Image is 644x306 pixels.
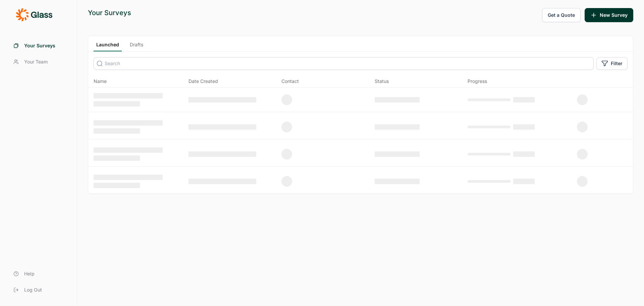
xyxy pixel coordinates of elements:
span: Date Created [189,78,218,85]
button: Get a Quote [542,8,581,22]
a: Drafts [127,41,146,51]
div: Progress [468,78,487,85]
span: Your Surveys [24,42,55,49]
span: Help [24,270,35,277]
div: Your Surveys [88,8,131,17]
button: Filter [596,57,628,70]
button: New Survey [585,8,633,22]
span: Name [94,78,107,85]
span: Log Out [24,287,42,293]
span: Filter [611,60,623,67]
a: Launched [94,41,122,51]
span: Your Team [24,58,48,65]
input: Search [94,57,594,70]
div: Contact [281,78,299,85]
div: Status [375,78,389,85]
